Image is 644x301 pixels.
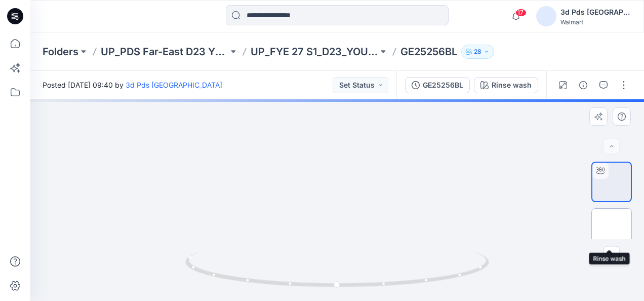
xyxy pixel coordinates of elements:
button: 28 [461,45,494,59]
div: GE25256BL [423,80,463,91]
span: Posted [DATE] 09:40 by [43,80,222,90]
img: avatar [536,6,556,26]
div: Walmart [560,18,631,26]
div: Rinse wash [492,80,532,91]
a: Folders [43,45,78,59]
button: Details [575,77,591,93]
a: 3d Pds [GEOGRAPHIC_DATA] [126,81,222,89]
a: UP_PDS Far-East D23 YM's Tops [101,45,228,59]
div: 3d Pds [GEOGRAPHIC_DATA] [560,6,631,18]
p: 28 [474,46,481,57]
button: Rinse wash [474,77,538,93]
a: UP_FYE 27 S1_D23_YOUNG MEN’S TOP PDS/[GEOGRAPHIC_DATA] [251,45,378,59]
span: 17 [515,9,527,17]
p: GE25256BL [400,45,457,59]
button: GE25256BL [405,77,470,93]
